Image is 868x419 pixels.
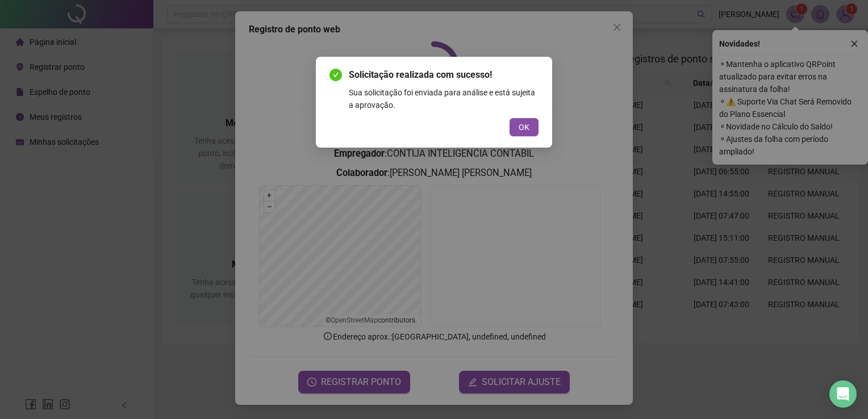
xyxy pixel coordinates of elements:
[349,86,539,111] div: Sua solicitação foi enviada para análise e está sujeita a aprovação.
[510,118,539,136] button: OK
[349,68,539,82] span: Solicitação realizada com sucesso!
[329,69,342,81] span: check-circle
[829,380,857,408] div: Open Intercom Messenger
[519,121,529,133] span: OK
